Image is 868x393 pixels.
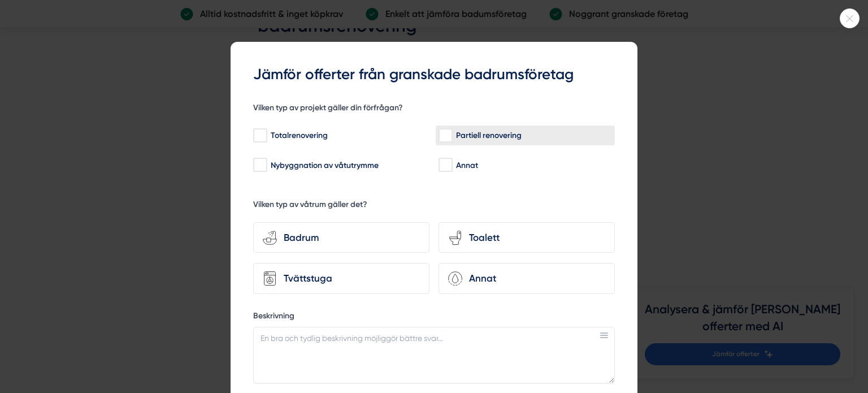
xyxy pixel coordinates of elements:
h5: Vilken typ av projekt gäller din förfrågan? [253,102,403,116]
input: Nybyggnation av våtutrymme [253,159,266,171]
h3: Jämför offerter från granskade badrumsföretag [253,64,615,85]
label: Beskrivning [253,310,615,325]
input: Totalrenovering [253,130,266,141]
input: Partiell renovering [439,130,452,141]
input: Annat [439,159,452,171]
h5: Vilken typ av våtrum gäller det? [253,199,367,213]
